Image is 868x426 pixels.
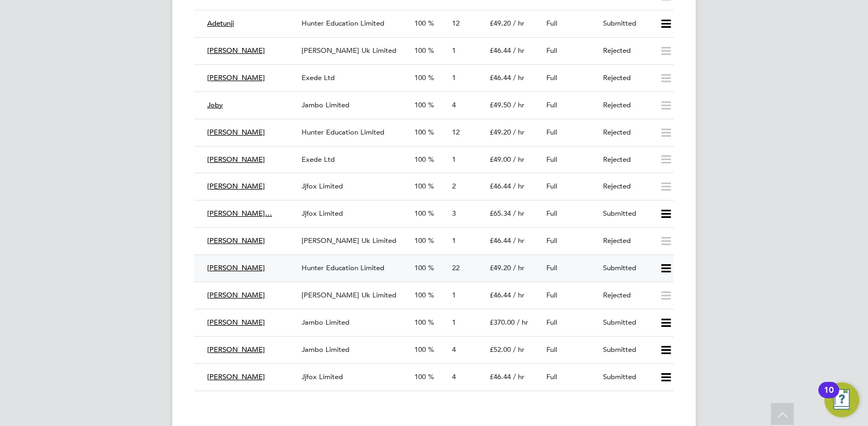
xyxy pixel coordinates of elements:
span: £370.00 [490,318,515,327]
span: £46.44 [490,290,511,300]
span: Adetunji [207,19,234,28]
span: [PERSON_NAME] Uk Limited [302,236,396,245]
div: Submitted [599,314,655,332]
span: Jjfox Limited [302,209,343,218]
span: Full [546,263,557,272]
span: [PERSON_NAME] Uk Limited [302,290,396,300]
span: Exede Ltd [302,155,335,164]
span: £46.44 [490,181,511,191]
div: Rejected [599,178,655,196]
span: £65.34 [490,209,511,218]
span: Full [546,318,557,327]
span: / hr [513,181,525,191]
span: 100 [414,209,426,218]
span: £46.44 [490,236,511,245]
span: / hr [513,19,525,28]
span: Full [546,209,557,218]
span: 100 [414,263,426,272]
span: / hr [517,318,528,327]
span: [PERSON_NAME] [207,46,265,55]
span: £49.20 [490,127,511,137]
span: 100 [414,236,426,245]
span: 1 [452,155,456,164]
span: [PERSON_NAME] [207,155,265,164]
span: [PERSON_NAME] [207,345,265,354]
span: Jambo Limited [302,345,349,354]
span: 100 [414,181,426,191]
span: [PERSON_NAME] [207,263,265,272]
span: / hr [513,263,525,272]
span: 1 [452,46,456,55]
div: Submitted [599,341,655,359]
span: 22 [452,263,460,272]
span: Hunter Education Limited [302,127,384,137]
span: Full [546,181,557,191]
span: 12 [452,19,460,28]
span: Exede Ltd [302,73,335,82]
span: Jambo Limited [302,318,349,327]
span: Jambo Limited [302,100,349,109]
div: Rejected [599,151,655,169]
span: Full [546,127,557,137]
span: £49.00 [490,155,511,164]
span: / hr [513,290,525,300]
span: Full [546,155,557,164]
span: Full [546,372,557,381]
span: 100 [414,19,426,28]
div: Rejected [599,69,655,87]
span: Full [546,236,557,245]
span: [PERSON_NAME]… [207,209,272,218]
span: 100 [414,345,426,354]
span: £49.20 [490,263,511,272]
span: [PERSON_NAME] [207,318,265,327]
span: / hr [513,236,525,245]
span: 12 [452,127,460,137]
span: £46.44 [490,73,511,82]
span: Jjfox Limited [302,181,343,191]
span: 4 [452,372,456,381]
div: Rejected [599,124,655,142]
div: Submitted [599,368,655,386]
span: / hr [513,127,525,137]
span: £52.00 [490,345,511,354]
span: Full [546,19,557,28]
div: Submitted [599,259,655,277]
span: [PERSON_NAME] [207,127,265,137]
span: 1 [452,318,456,327]
span: Full [546,345,557,354]
span: [PERSON_NAME] Uk Limited [302,46,396,55]
span: Jjfox Limited [302,372,343,381]
span: 3 [452,209,456,218]
span: / hr [513,46,525,55]
span: 2 [452,181,456,191]
span: £46.44 [490,46,511,55]
span: Hunter Education Limited [302,19,384,28]
span: Full [546,46,557,55]
span: 1 [452,73,456,82]
div: Rejected [599,42,655,60]
span: Full [546,290,557,300]
span: Joby [207,100,223,109]
span: £46.44 [490,372,511,381]
span: / hr [513,155,525,164]
span: Full [546,100,557,109]
span: 100 [414,46,426,55]
div: Submitted [599,15,655,33]
span: 100 [414,155,426,164]
div: Submitted [599,205,655,223]
span: 4 [452,100,456,109]
span: 100 [414,290,426,300]
span: [PERSON_NAME] [207,236,265,245]
span: 1 [452,236,456,245]
span: 100 [414,318,426,327]
span: / hr [513,100,525,109]
button: Open Resource Center, 10 new notifications [824,382,859,417]
div: 10 [824,390,834,404]
span: / hr [513,73,525,82]
span: 100 [414,127,426,137]
span: / hr [513,209,525,218]
span: / hr [513,372,525,381]
span: / hr [513,345,525,354]
div: Rejected [599,96,655,114]
div: Rejected [599,287,655,305]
